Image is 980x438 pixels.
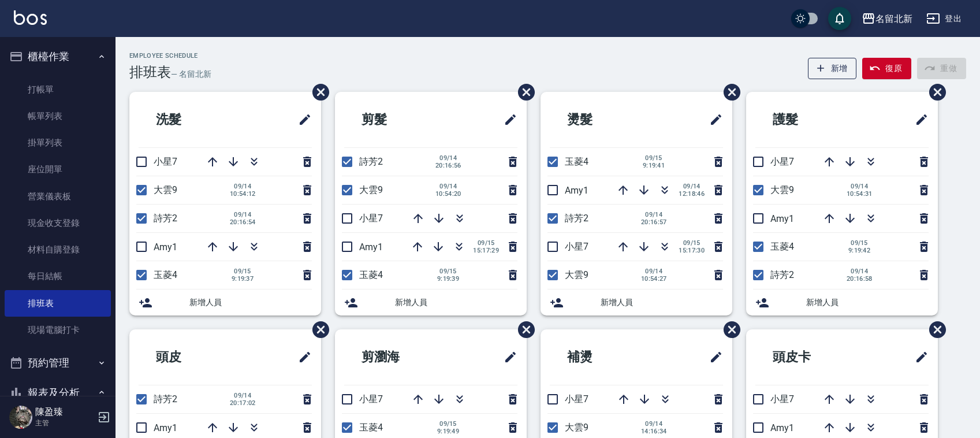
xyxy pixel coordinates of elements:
span: 刪除班表 [509,75,536,109]
span: 詩芳2 [154,213,177,224]
span: 刪除班表 [715,75,742,109]
a: 現場電腦打卡 [5,317,111,343]
span: 玉菱4 [359,422,383,433]
span: 大雲9 [565,422,588,433]
h2: 頭皮 [139,336,245,378]
span: 修改班表的標題 [702,106,723,133]
span: 10:54:12 [230,190,256,198]
span: 詩芳2 [359,156,383,167]
span: 09/14 [230,183,256,190]
span: 詩芳2 [565,213,588,224]
span: 15:17:29 [473,247,499,254]
h2: 剪瀏海 [344,336,457,378]
a: 現金收支登錄 [5,210,111,236]
div: 新增人員 [129,289,321,315]
span: 09/14 [847,183,873,190]
span: 09/14 [641,211,667,218]
span: 20:16:54 [230,218,256,226]
span: 09/15 [679,239,705,247]
span: 09/15 [847,239,872,247]
span: Amy1 [770,422,794,433]
span: 09/14 [679,183,705,190]
h2: Employee Schedule [129,52,211,60]
span: 玉菱4 [770,241,794,252]
span: 玉菱4 [565,156,588,167]
span: 修改班表的標題 [908,106,929,133]
span: 刪除班表 [509,313,536,347]
span: 大雲9 [359,184,383,195]
span: 小星7 [359,213,383,224]
span: 15:17:30 [679,247,705,254]
span: 新增人員 [395,296,517,309]
button: 登出 [922,8,966,29]
a: 排班表 [5,290,111,317]
span: Amy1 [154,242,177,253]
span: 詩芳2 [770,269,794,280]
span: 小星7 [770,156,794,167]
h5: 陳盈臻 [35,406,94,418]
button: 報表及分析 [5,378,111,408]
span: 09/15 [473,239,499,247]
span: Amy1 [565,185,588,196]
span: 9:19:39 [435,275,461,283]
a: 帳單列表 [5,103,111,129]
div: 名留北新 [875,12,912,26]
img: Logo [14,10,47,25]
span: 09/14 [641,420,667,428]
span: 10:54:20 [435,190,461,198]
span: 大雲9 [770,184,794,195]
h2: 燙髮 [550,99,656,140]
h3: 排班表 [129,64,171,80]
span: 修改班表的標題 [291,106,312,133]
span: 09/15 [435,420,461,428]
span: 09/14 [435,154,461,162]
button: 櫃檯作業 [5,42,111,72]
a: 營業儀表板 [5,183,111,210]
span: 9:19:49 [435,428,461,435]
span: 20:16:56 [435,162,461,169]
span: 修改班表的標題 [908,343,929,371]
span: 刪除班表 [921,75,948,109]
span: 修改班表的標題 [497,106,517,133]
span: 12:18:46 [679,190,705,198]
span: 20:17:02 [230,399,256,407]
span: 大雲9 [154,184,177,195]
span: 小星7 [154,156,177,167]
div: 新增人員 [335,289,527,315]
a: 掛單列表 [5,129,111,156]
span: 09/14 [641,268,667,275]
h2: 頭皮卡 [755,336,868,378]
span: 09/15 [641,154,666,162]
span: 刪除班表 [715,313,742,347]
span: 小星7 [565,241,588,252]
span: 10:54:31 [847,190,873,198]
span: 09/14 [230,211,256,218]
a: 座位開單 [5,156,111,183]
span: Amy1 [359,242,383,253]
h2: 護髮 [755,99,862,140]
button: 新增 [808,58,857,79]
span: 10:54:27 [641,275,667,283]
h2: 補燙 [550,336,656,378]
span: 小星7 [565,394,588,404]
span: 小星7 [359,394,383,404]
span: Amy1 [770,213,794,224]
span: 20:16:57 [641,218,667,226]
span: 修改班表的標題 [497,343,517,371]
button: 預約管理 [5,348,111,378]
span: 9:19:42 [847,247,872,254]
button: 復原 [862,58,911,79]
div: 新增人員 [746,289,938,315]
button: 名留北新 [857,7,917,31]
img: Person [9,406,32,429]
span: 09/14 [435,183,461,190]
span: 刪除班表 [304,75,331,109]
span: 20:16:58 [847,275,873,283]
div: 新增人員 [541,289,732,315]
a: 每日結帳 [5,263,111,289]
p: 主管 [35,418,94,428]
span: 新增人員 [806,296,929,309]
span: 詩芳2 [154,394,177,404]
span: 玉菱4 [154,269,177,280]
span: 09/14 [847,268,873,275]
